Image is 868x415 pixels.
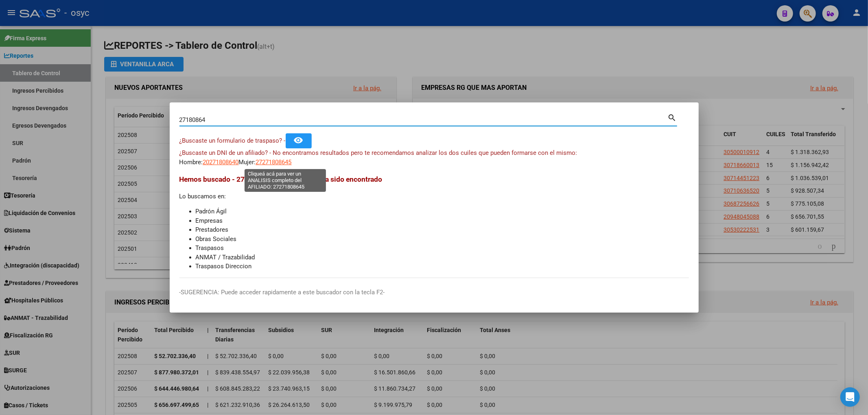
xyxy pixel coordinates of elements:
[179,288,689,297] p: -SUGERENCIA: Puede acceder rapidamente a este buscador con la tecla F2-
[179,175,383,183] span: Hemos buscado - 27180864 - y el mismo no ha sido encontrado
[196,225,689,235] li: Prestadores
[256,159,292,166] span: 27271808645
[203,159,239,166] span: 20271808640
[196,207,689,216] li: Padrón Ágil
[196,216,689,226] li: Empresas
[179,174,689,271] div: Lo buscamos en:
[294,135,304,145] mat-icon: remove_red_eye
[179,149,577,156] span: ¿Buscaste un DNI de un afiliado? - No encontramos resultados pero te recomendamos analizar los do...
[179,148,689,167] div: Hombre: Mujer:
[196,262,689,271] li: Traspasos Direccion
[840,387,860,407] div: Open Intercom Messenger
[196,253,689,262] li: ANMAT / Trazabilidad
[196,243,689,253] li: Traspasos
[179,137,286,144] span: ¿Buscaste un formulario de traspaso? -
[196,235,689,244] li: Obras Sociales
[668,112,677,122] mat-icon: search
